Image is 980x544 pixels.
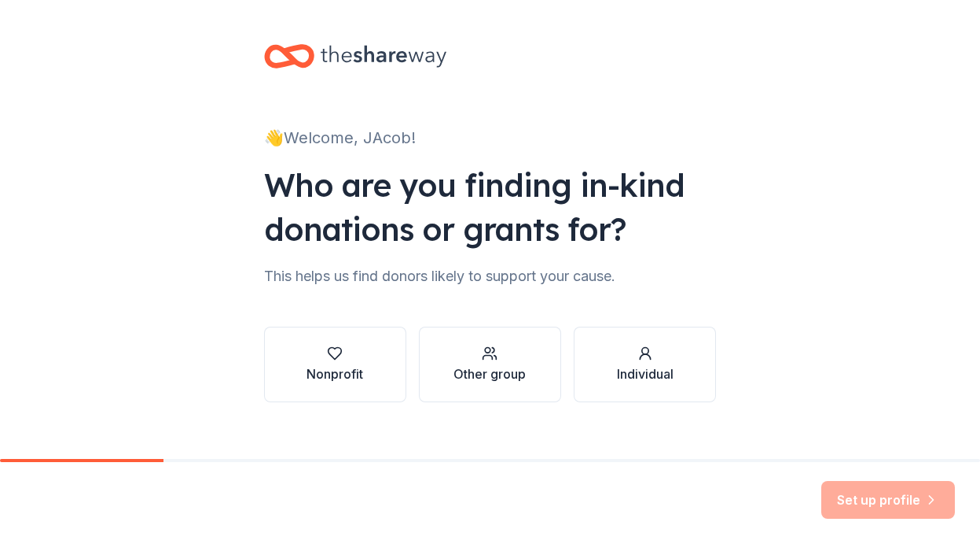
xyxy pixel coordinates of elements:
div: Who are you finding in-kind donations or grants for? [264,163,717,251]
div: This helps us find donors likely to support your cause. [264,264,717,289]
button: Other group [419,327,561,402]
div: 👋 Welcome, JAcob! [264,125,717,150]
div: Individual [617,365,674,383]
button: Individual [574,327,716,402]
div: Nonprofit [306,365,363,383]
button: Nonprofit [264,327,406,402]
div: Other group [453,365,526,383]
